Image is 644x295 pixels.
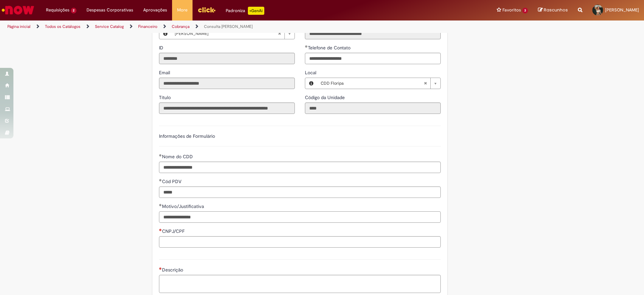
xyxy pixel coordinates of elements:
span: Aprovações [143,7,167,13]
input: Nome do CDD [159,162,441,173]
span: Cód PDV [162,178,183,184]
span: 2 [71,8,76,13]
a: Cobrança [172,24,190,29]
span: Obrigatório Preenchido [159,204,162,206]
a: Página inicial [7,24,31,29]
a: Todos os Catálogos [45,24,80,29]
div: Padroniza [226,7,264,15]
ul: Trilhas de página [5,20,424,33]
span: Somente leitura - Email [159,70,171,76]
input: Departamento [305,28,441,39]
label: Somente leitura - ID [159,44,165,51]
button: Favorecido, Visualizar este registro Julia Cortes De Andrade [159,28,171,39]
a: CDD FloripaLimpar campo Local [317,78,440,89]
span: Local [305,70,318,76]
input: Código da Unidade [305,102,441,114]
span: Obrigatório Preenchido [305,45,308,48]
a: Financeiro [138,24,157,29]
input: ID [159,53,295,64]
span: Rascunhos [544,7,568,13]
a: Consulta [PERSON_NAME] [204,24,253,29]
abbr: Limpar campo Favorecido [274,28,284,39]
label: Somente leitura - Email [159,69,171,76]
button: Local, Visualizar este registro CDD Floripa [305,78,317,89]
abbr: Limpar campo Local [420,78,430,89]
label: Informações de Formulário [159,133,215,139]
input: CNPJ/CPF [159,236,441,248]
img: click_logo_yellow_360x200.png [198,5,216,15]
span: Somente leitura - Código da Unidade [305,94,346,100]
span: Descrição [162,267,184,273]
span: [PERSON_NAME] [605,7,639,13]
span: More [177,7,187,13]
label: Somente leitura - Título [159,94,172,101]
input: Telefone de Contato [305,53,441,64]
input: Email [159,78,295,89]
span: Obrigatório Preenchido [159,179,162,181]
span: CNPJ/CPF [162,228,186,234]
span: Somente leitura - Título [159,94,172,100]
input: Cód PDV [159,186,441,198]
span: Despesas Corporativas [87,7,133,13]
span: Telefone de Contato [308,45,352,51]
p: +GenAi [248,7,264,15]
span: Requisições [46,7,69,13]
img: ServiceNow [1,3,35,17]
a: [PERSON_NAME]Limpar campo Favorecido [171,28,294,39]
span: [PERSON_NAME] [175,28,278,39]
input: Título [159,102,295,114]
span: Necessários [159,267,162,270]
span: 3 [522,8,528,13]
span: CDD Floripa [321,78,424,89]
span: Necessários [159,228,162,231]
span: Motivo/Justificativa [162,203,205,209]
span: Favoritos [502,7,521,13]
label: Somente leitura - Código da Unidade [305,94,346,101]
span: Somente leitura - ID [159,45,165,51]
textarea: Descrição [159,275,441,293]
span: Nome do CDD [162,154,194,160]
a: Rascunhos [538,7,568,13]
span: Obrigatório Preenchido [159,154,162,157]
input: Motivo/Justificativa [159,211,441,223]
a: Service Catalog [95,24,124,29]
